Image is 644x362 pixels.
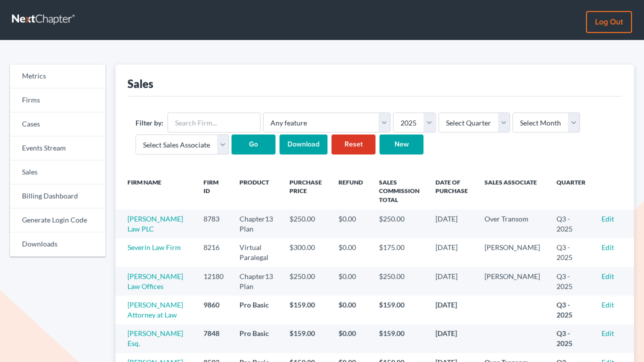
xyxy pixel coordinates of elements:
[476,209,548,238] td: Over Transom
[548,267,593,295] td: Q3 - 2025
[127,272,183,290] a: [PERSON_NAME] Law Offices
[281,324,330,353] td: $159.00
[281,267,330,295] td: $250.00
[601,329,614,337] a: Edit
[330,209,371,238] td: $0.00
[601,300,614,309] a: Edit
[10,232,105,256] a: Downloads
[548,238,593,267] td: Q3 - 2025
[10,136,105,160] a: Events Stream
[231,134,275,154] input: Go
[127,329,183,347] a: [PERSON_NAME] Esq.
[195,324,231,353] td: 7848
[127,243,181,251] a: Severin Law Firm
[427,238,476,267] td: [DATE]
[601,214,614,223] a: Edit
[371,295,428,324] td: $159.00
[135,117,163,128] label: Filter by:
[195,172,231,209] th: Firm ID
[127,300,183,319] a: [PERSON_NAME] Attorney at Law
[548,172,593,209] th: Quarter
[10,112,105,136] a: Cases
[281,295,330,324] td: $159.00
[10,160,105,184] a: Sales
[195,238,231,267] td: 8216
[115,172,195,209] th: Firm Name
[231,324,281,353] td: Pro Basic
[586,11,632,33] a: Log out
[231,267,281,295] td: Chapter13 Plan
[279,134,327,154] input: Download
[427,172,476,209] th: Date of Purchase
[231,209,281,238] td: Chapter13 Plan
[548,209,593,238] td: Q3 - 2025
[330,267,371,295] td: $0.00
[330,172,371,209] th: Refund
[548,324,593,353] td: Q3 - 2025
[127,214,183,233] a: [PERSON_NAME] Law PLC
[10,88,105,112] a: Firms
[231,238,281,267] td: Virtual Paralegal
[281,238,330,267] td: $300.00
[371,267,428,295] td: $250.00
[476,172,548,209] th: Sales Associate
[330,295,371,324] td: $0.00
[281,209,330,238] td: $250.00
[371,238,428,267] td: $175.00
[231,172,281,209] th: Product
[10,64,105,88] a: Metrics
[195,267,231,295] td: 12180
[476,238,548,267] td: [PERSON_NAME]
[548,295,593,324] td: Q3 - 2025
[167,112,260,132] input: Search Firm...
[427,324,476,353] td: [DATE]
[601,243,614,251] a: Edit
[427,295,476,324] td: [DATE]
[427,267,476,295] td: [DATE]
[476,267,548,295] td: [PERSON_NAME]
[331,134,375,154] a: Reset
[427,209,476,238] td: [DATE]
[195,209,231,238] td: 8783
[371,209,428,238] td: $250.00
[10,208,105,232] a: Generate Login Code
[231,295,281,324] td: Pro Basic
[127,76,153,91] div: Sales
[10,184,105,208] a: Billing Dashboard
[371,172,428,209] th: Sales Commission Total
[371,324,428,353] td: $159.00
[281,172,330,209] th: Purchase Price
[601,272,614,280] a: Edit
[330,238,371,267] td: $0.00
[195,295,231,324] td: 9860
[330,324,371,353] td: $0.00
[379,134,423,154] a: New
